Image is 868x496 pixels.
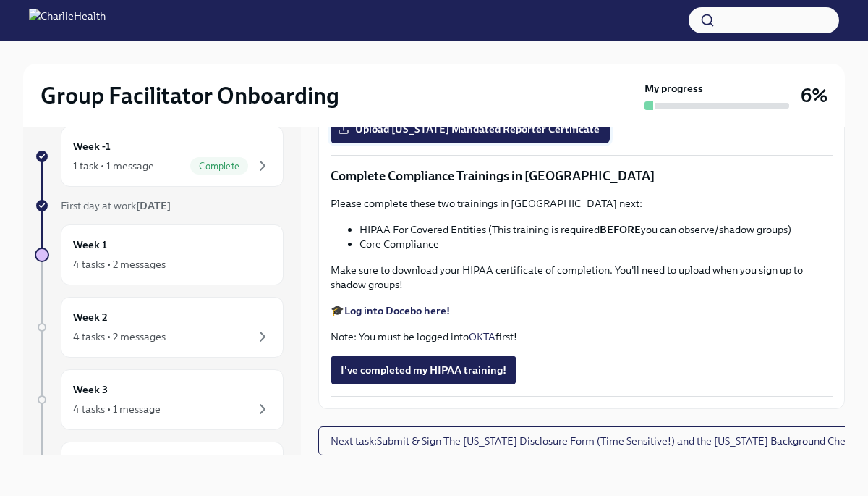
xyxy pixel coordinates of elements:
span: I've completed my HIPAA training! [341,363,506,377]
h6: Week 1 [73,237,107,253]
div: 4 tasks • 1 message [73,402,161,416]
p: Please complete these two trainings in [GEOGRAPHIC_DATA] next: [331,196,833,211]
h6: Week 4 [73,454,109,470]
a: Week -11 task • 1 messageComplete [35,126,284,187]
h6: Week 2 [73,309,108,325]
h6: Week -1 [73,138,111,154]
p: Make sure to download your HIPAA certificate of completion. You'll need to upload when you sign u... [331,263,833,292]
img: CharlieHealth [29,9,106,32]
p: 🎓 [331,303,833,318]
div: 4 tasks • 2 messages [73,257,166,272]
label: Upload [US_STATE] Mandated Reporter Certificate [331,114,610,143]
p: Note: You must be logged into first! [331,329,833,344]
div: 4 tasks • 2 messages [73,329,166,344]
a: Week 14 tasks • 2 messages [35,224,284,285]
h2: Group Facilitator Onboarding [41,81,339,110]
li: HIPAA For Covered Entities (This training is required you can observe/shadow groups) [359,222,833,237]
span: First day at work [61,199,171,212]
span: Next task : Submit & Sign The [US_STATE] Disclosure Form (Time Sensitive!) and the [US_STATE] Bac... [331,434,856,448]
a: OKTA [469,330,495,343]
div: 1 task • 1 message [73,159,154,173]
p: Complete Compliance Trainings in [GEOGRAPHIC_DATA] [331,167,833,185]
button: I've completed my HIPAA training! [331,356,516,384]
a: Log into Docebo here! [344,304,450,317]
h3: 6% [801,83,827,109]
span: Upload [US_STATE] Mandated Reporter Certificate [341,122,600,136]
span: Complete [190,161,248,172]
a: Week 34 tasks • 1 message [35,369,284,430]
strong: BEFORE [600,223,641,236]
a: First day at work[DATE] [35,198,284,213]
button: Next task:Submit & Sign The [US_STATE] Disclosure Form (Time Sensitive!) and the [US_STATE] Backg... [318,426,868,455]
h6: Week 3 [73,382,108,398]
strong: My progress [644,81,703,96]
a: Week 24 tasks • 2 messages [35,297,284,358]
strong: [DATE] [136,199,171,212]
li: Core Compliance [359,237,833,251]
